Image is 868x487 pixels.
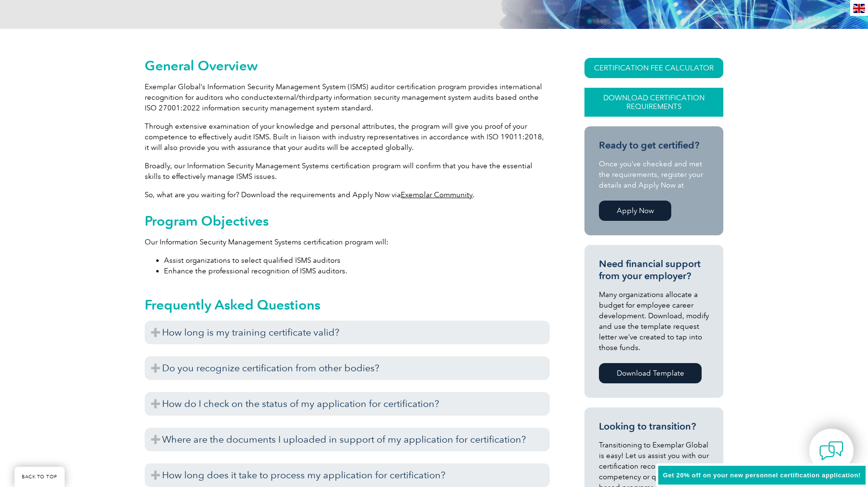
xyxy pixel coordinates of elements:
a: CERTIFICATION FEE CALCULATOR [584,58,723,78]
span: Get 20% off on your new personnel certification application! [663,472,861,479]
a: Exemplar Community [401,190,473,199]
p: So, what are you waiting for? Download the requirements and Apply Now via . [145,189,550,200]
li: Assist organizations to select qualified ISMS auditors [164,255,550,266]
a: Download Template [599,363,702,383]
h2: Program Objectives [145,213,550,229]
img: en [853,4,865,13]
h3: Need financial support from your employer? [599,258,709,282]
h3: How do I check on the status of my application for certification? [145,392,550,416]
p: Many organizations allocate a budget for employee career development. Download, modify and use th... [599,289,709,353]
p: Broadly, our Information Security Management Systems certification program will confirm that you ... [145,161,550,182]
p: Through extensive examination of your knowledge and personal attributes, the program will give yo... [145,121,550,153]
span: external/third [269,93,315,102]
h3: How long is my training certificate valid? [145,321,550,344]
a: Download Certification Requirements [584,88,723,117]
h3: How long does it take to process my application for certification? [145,463,550,487]
li: Enhance the professional recognition of ISMS auditors. [164,266,550,276]
h3: Where are the documents I uploaded in support of my application for certification? [145,428,550,451]
h2: Frequently Asked Questions [145,297,550,312]
img: contact-chat.png [819,439,843,463]
p: Our Information Security Management Systems certification program will: [145,237,550,247]
h3: Ready to get certified? [599,139,709,151]
a: BACK TO TOP [14,467,65,487]
span: party information security management system audits based on [315,93,528,102]
h2: General Overview [145,58,550,73]
h3: Looking to transition? [599,420,709,433]
a: Apply Now [599,201,671,221]
p: Exemplar Global’s Information Security Management System (ISMS) auditor certification program pro... [145,81,550,113]
p: Once you’ve checked and met the requirements, register your details and Apply Now at [599,159,709,190]
h3: Do you recognize certification from other bodies? [145,356,550,380]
